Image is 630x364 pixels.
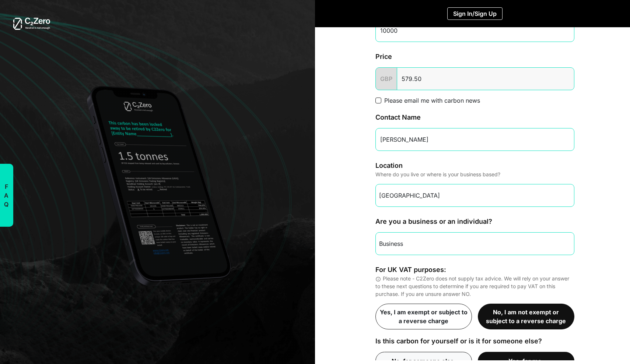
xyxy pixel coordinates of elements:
p: Please note - C2Zero does not supply tax advice. We will rely on your answer to these next questi... [375,275,574,298]
label: Location [375,160,403,170]
label: Yes, I am exempt or subject to a reverse charge [375,304,472,329]
button: Sign In/Sign Up [447,7,503,20]
label: Contact Name [375,112,421,122]
label: For UK VAT purposes: [375,265,446,275]
label: Is this carbon for yourself or is it for someone else? [375,336,542,346]
label: No, I am not exempt or subject to a reverse charge [478,304,574,329]
img: white-logo [13,18,50,30]
label: Please email me with carbon news [384,96,480,105]
span: GBP [375,67,397,90]
p: Where do you live or where is your business based? [375,170,574,178]
label: Price [375,52,392,61]
input: Contact name [375,128,574,151]
input: Enter quantity in kg [375,19,574,42]
label: Are you a business or an individual? [375,216,492,226]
